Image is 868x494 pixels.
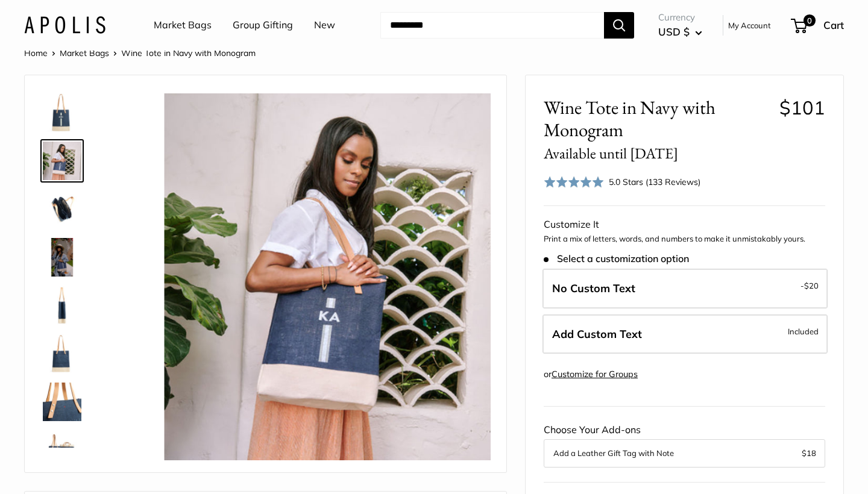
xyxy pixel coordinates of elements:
[823,19,844,31] span: Cart
[544,96,770,164] span: Wine Tote in Navy with Monogram
[40,139,84,183] a: Wine Tote in Navy with Monogram
[24,45,256,61] nav: Breadcrumb
[40,236,84,279] a: Wine Tote in Navy with Monogram
[553,446,816,460] button: Add a Leather Gift Tag with Note
[544,143,678,163] small: Available until [DATE]
[24,48,48,58] a: Home
[552,327,642,341] span: Add Custom Text
[24,16,105,34] img: Apolis
[802,448,816,458] span: $18
[40,428,84,472] a: Wine Tote in Navy with Monogram
[165,93,532,460] img: Wine Tote in Navy with Monogram
[552,369,638,380] a: Customize for Groups
[154,16,212,34] a: Market Bags
[542,314,828,354] label: Add Custom Text
[728,18,771,33] a: My Account
[121,48,256,58] span: Wine Tote in Navy with Monogram
[40,284,84,327] a: Wine Tote in Navy with Monogram
[43,286,81,325] img: Wine Tote in Navy with Monogram
[800,278,819,293] span: -
[552,281,635,295] span: No Custom Text
[43,142,81,180] img: Wine Tote in Navy with Monogram
[43,238,81,277] img: Wine Tote in Navy with Monogram
[544,253,689,264] span: Select a customization option
[43,383,81,421] img: description_The cross stitch has come to symbolize the common thread that connects all global cit...
[804,14,816,27] span: 0
[43,431,81,469] img: Wine Tote in Navy with Monogram
[544,366,638,383] div: or
[43,334,81,373] img: Wine Tote in Navy with Monogram
[60,48,109,58] a: Market Bags
[788,324,819,339] span: Included
[658,22,702,42] button: USD $
[314,16,335,34] a: New
[43,190,81,228] img: Wine Tote in Navy with Monogram
[43,93,81,132] img: Wine Tote in Navy with Monogram
[544,216,825,234] div: Customize It
[544,173,700,190] div: 5.0 Stars (133 Reviews)
[40,187,84,231] a: Wine Tote in Navy with Monogram
[792,16,844,35] a: 0 Cart
[658,9,702,26] span: Currency
[544,233,825,245] p: Print a mix of letters, words, and numbers to make it unmistakably yours.
[10,448,129,484] iframe: Sign Up via Text for Offers
[40,91,84,134] a: Wine Tote in Navy with Monogram
[609,175,700,189] div: 5.0 Stars (133 Reviews)
[40,380,84,424] a: description_The cross stitch has come to symbolize the common thread that connects all global cit...
[604,12,634,39] button: Search
[40,332,84,375] a: Wine Tote in Navy with Monogram
[804,281,819,290] span: $20
[779,96,825,119] span: $101
[380,12,604,39] input: Search...
[544,421,825,467] div: Choose Your Add-ons
[542,269,828,308] label: Leave Blank
[658,25,690,38] span: USD $
[233,16,293,34] a: Group Gifting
